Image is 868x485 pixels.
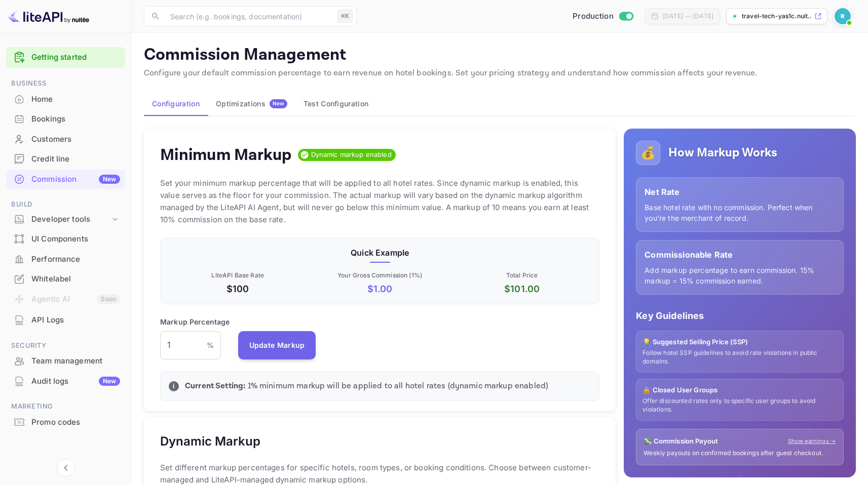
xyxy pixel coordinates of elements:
[644,449,836,458] p: Weekly payouts on confirmed bookings after guest checkout.
[169,282,307,296] p: $100
[6,250,125,269] div: Performance
[6,109,125,129] div: Bookings
[643,337,837,347] p: 💡 Suggested Selling Price (SSP)
[645,186,835,198] p: Net Rate
[663,12,713,21] div: [DATE] — [DATE]
[645,265,835,286] p: Add markup percentage to earn commission. 15% markup = 15% commission earned.
[311,282,448,296] p: $ 1.00
[31,52,120,63] a: Getting started
[640,144,656,162] p: 💰
[31,314,120,326] div: API Logs
[6,229,125,248] a: UI Components
[6,170,125,189] div: CommissionNew
[6,372,125,391] div: Audit logsNew
[31,355,120,367] div: Team management
[643,385,837,395] p: 🔒 Closed User Groups
[835,8,851,24] img: Revolut
[31,233,120,245] div: UI Components
[99,377,120,386] div: New
[173,382,174,391] p: i
[6,250,125,268] a: Performance
[144,45,856,65] p: Commission Management
[31,134,120,145] div: Customers
[643,397,837,414] p: Offer discounted rates only to specific user groups to avoid violations.
[31,174,120,185] div: Commission
[6,401,125,412] span: Marketing
[31,376,120,387] div: Audit logs
[636,309,844,322] p: Key Guidelines
[6,78,125,89] span: Business
[31,113,120,125] div: Bookings
[207,340,214,350] p: %
[185,381,245,391] strong: Current Setting:
[6,310,125,329] a: API Logs
[160,145,292,165] h4: Minimum Markup
[645,249,835,261] p: Commissionable Rate
[742,12,812,21] p: travel-tech-yas1c.nuit...
[185,380,591,392] p: 1 % minimum markup will be applied to all hotel rates (dynamic markup enabled)
[453,271,591,280] p: Total Price
[6,90,125,109] div: Home
[668,145,777,161] h5: How Markup Works
[337,10,353,23] div: ⌘K
[31,94,120,105] div: Home
[6,413,125,432] div: Promo codes
[6,211,125,228] div: Developer tools
[573,11,614,22] span: Production
[270,100,287,107] span: New
[8,8,89,24] img: LiteAPI logo
[6,199,125,210] span: Build
[144,67,856,79] p: Configure your default commission percentage to earn revenue on hotel bookings. Set your pricing ...
[6,109,125,128] a: Bookings
[6,90,125,108] a: Home
[164,6,333,26] input: Search (e.g. bookings, documentation)
[645,202,835,223] p: Base hotel rate with no commission. Perfect when you're the merchant of record.
[6,149,125,168] a: Credit line
[238,331,316,359] button: Update Markup
[6,269,125,288] a: Whitelabel
[169,247,591,259] p: Quick Example
[57,459,75,477] button: Collapse navigation
[453,282,591,296] p: $ 101.00
[216,99,287,108] div: Optimizations
[6,269,125,289] div: Whitelabel
[169,271,307,280] p: LiteAPI Base Rate
[6,340,125,351] span: Security
[295,92,376,116] button: Test Configuration
[311,271,448,280] p: Your Gross Commission ( 1 %)
[6,170,125,188] a: CommissionNew
[6,149,125,169] div: Credit line
[788,437,836,446] a: Show earnings →
[160,177,599,226] p: Set your minimum markup percentage that will be applied to all hotel rates. Since dynamic markup ...
[644,436,718,447] p: 💸 Commission Payout
[31,273,120,285] div: Whitelabel
[144,92,208,116] button: Configuration
[160,433,260,450] h5: Dynamic Markup
[31,153,120,165] div: Credit line
[31,254,120,265] div: Performance
[160,331,207,359] input: 0
[569,11,637,22] div: Switch to Sandbox mode
[307,150,396,160] span: Dynamic markup enabled
[31,417,120,428] div: Promo codes
[6,413,125,431] a: Promo codes
[6,229,125,249] div: UI Components
[6,310,125,330] div: API Logs
[99,175,120,184] div: New
[6,351,125,370] a: Team management
[6,351,125,371] div: Team management
[160,316,230,327] p: Markup Percentage
[31,214,110,225] div: Developer tools
[6,130,125,149] div: Customers
[6,130,125,148] a: Customers
[6,47,125,68] div: Getting started
[6,372,125,390] a: Audit logsNew
[643,349,837,366] p: Follow hotel SSP guidelines to avoid rate violations in public domains.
